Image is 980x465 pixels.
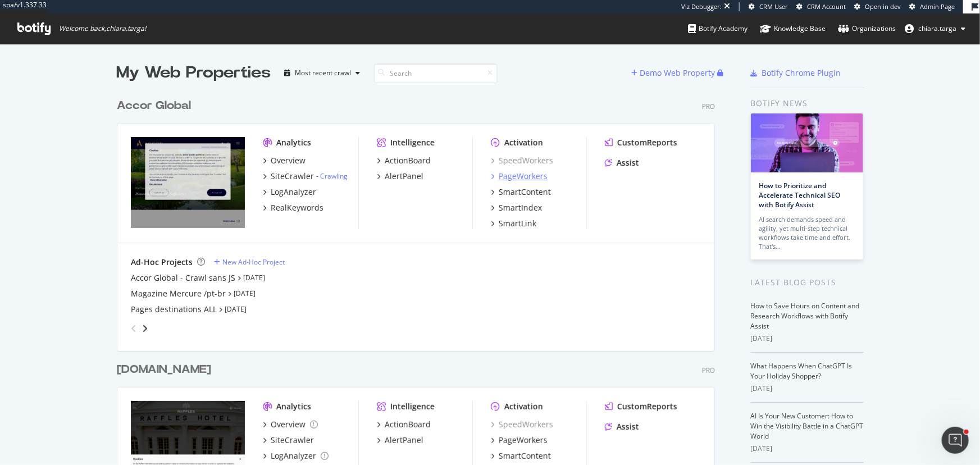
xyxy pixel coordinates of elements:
a: Accor Global [117,98,195,114]
a: SmartIndex [491,202,542,213]
a: [DATE] [243,273,265,282]
a: New Ad-Hoc Project [214,257,285,267]
div: Assist [617,157,639,168]
div: CustomReports [617,137,677,148]
a: Admin Page [909,2,955,11]
div: [DATE] [751,444,864,454]
a: Pages destinations ALL [131,304,217,315]
div: SmartContent [499,186,551,198]
a: SiteCrawler- Crawling [263,171,348,182]
div: ActionBoard [385,419,431,430]
div: Most recent crawl [295,70,352,76]
a: Crawling [320,171,348,181]
div: AI search demands speed and agility, yet multi-step technical workflows take time and effort. Tha... [759,215,855,251]
div: AlertPanel [385,171,423,182]
a: CustomReports [605,401,677,412]
a: SpeedWorkers [491,155,553,166]
div: PageWorkers [499,435,548,446]
a: Botify Chrome Plugin [751,67,841,79]
a: SmartContent [491,186,551,198]
img: all.accor.com [131,137,245,228]
a: How to Prioritize and Accelerate Technical SEO with Botify Assist [759,181,841,209]
a: PageWorkers [491,435,548,446]
span: Admin Page [920,2,955,11]
a: CRM User [749,2,788,11]
div: Pro [702,366,715,375]
div: SiteCrawler [271,435,314,446]
a: Assist [605,157,639,168]
div: Accor Global [117,98,191,114]
a: Organizations [838,13,896,44]
div: Intelligence [390,401,435,412]
div: angle-left [126,320,141,338]
a: [DOMAIN_NAME] [117,362,216,378]
a: How to Save Hours on Content and Research Workflows with Botify Assist [751,301,860,331]
a: [DATE] [225,304,247,314]
div: Demo Web Property [640,67,715,79]
a: Magazine Mercure /pt-br [131,288,226,299]
iframe: Intercom live chat [942,427,969,454]
a: LogAnalyzer [263,186,316,198]
a: LogAnalyzer [263,450,329,462]
div: CustomReports [617,401,677,412]
a: Open in dev [854,2,901,11]
a: AI Is Your New Customer: How to Win the Visibility Battle in a ChatGPT World [751,411,864,441]
div: Botify Chrome Plugin [762,67,841,79]
a: SmartContent [491,450,551,462]
div: SmartIndex [499,202,542,213]
a: Assist [605,421,639,432]
div: Assist [617,421,639,432]
a: Overview [263,419,318,430]
a: ActionBoard [377,155,431,166]
div: Latest Blog Posts [751,276,864,289]
a: [DATE] [234,289,256,298]
div: Organizations [838,23,896,34]
div: Overview [271,419,306,430]
div: SmartContent [499,450,551,462]
img: How to Prioritize and Accelerate Technical SEO with Botify Assist [751,113,863,172]
div: - [316,171,348,181]
div: Analytics [276,401,311,412]
span: chiara.targa [918,24,956,33]
div: [DATE] [751,384,864,394]
a: CRM Account [796,2,846,11]
button: chiara.targa [896,20,974,38]
button: Most recent crawl [280,64,365,82]
div: angle-right [141,323,149,334]
a: CustomReports [605,137,677,148]
a: Demo Web Property [632,68,718,77]
div: Activation [504,401,543,412]
input: Search [374,63,498,83]
div: AlertPanel [385,435,423,446]
span: CRM Account [807,2,846,11]
a: Accor Global - Crawl sans JS [131,272,235,284]
div: Pro [702,102,715,111]
div: Botify news [751,97,864,110]
div: Activation [504,137,543,148]
a: SpeedWorkers [491,419,553,430]
a: RealKeywords [263,202,323,213]
a: PageWorkers [491,171,548,182]
div: [DOMAIN_NAME] [117,362,211,378]
a: What Happens When ChatGPT Is Your Holiday Shopper? [751,361,853,381]
a: ActionBoard [377,419,431,430]
div: Botify Academy [688,23,747,34]
div: Intelligence [390,137,435,148]
span: Open in dev [865,2,901,11]
a: Botify Academy [688,13,747,44]
div: Knowledge Base [760,23,826,34]
div: My Web Properties [117,62,271,84]
div: RealKeywords [271,202,323,213]
span: Welcome back, chiara.targa ! [59,24,146,33]
div: SiteCrawler [271,171,314,182]
a: SmartLink [491,218,536,229]
div: Ad-Hoc Projects [131,257,193,268]
a: Overview [263,155,306,166]
a: SiteCrawler [263,435,314,446]
button: Demo Web Property [632,64,718,82]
